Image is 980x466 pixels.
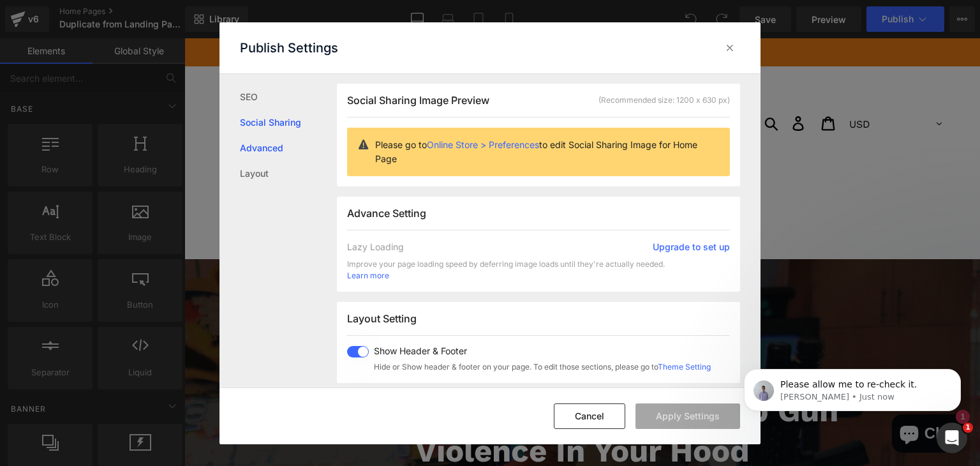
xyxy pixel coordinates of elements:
span: Advance Setting [347,207,426,220]
a: Online Store > Preferences [427,139,539,150]
span: 1 [963,423,973,433]
span: Show Header & Footer [374,346,711,356]
a: Upgrade to set up [653,241,730,253]
iframe: Intercom notifications message [725,342,980,432]
a: Collections [501,138,570,155]
a: Learn more [347,270,389,282]
div: (Recommended size: 1200 x 630 px) [598,94,730,106]
a: Home [225,138,267,155]
button: Cancel [554,403,625,429]
iframe: Intercom live chat [937,423,967,453]
a: New Items [271,138,336,155]
div: To enrich screen reader interactions, please activate Accessibility in Grammarly extension settings [89,352,708,433]
p: Publish Settings [240,40,338,56]
a: Advanced [240,135,337,161]
span: Best Sellers [346,139,405,152]
span: All Products [420,139,482,152]
a: SEO [240,84,337,110]
button: Apply Settings [635,403,740,429]
strong: 17 ways to CREATIVELY Stop Gun Violence in Your Hood [142,354,654,432]
inbox-online-store-chat: Shopify online store chat [704,376,785,417]
span: Home [232,139,261,152]
p: Please go to to edit Social Sharing Image for Home Page [375,138,720,166]
span: Collections [508,139,564,152]
a: Theme Setting [658,362,711,372]
a: Layout [240,161,337,186]
button: All Products [414,138,498,155]
span: Layout Setting [347,312,417,325]
a: Best Sellers [339,138,411,155]
a: Social Sharing [240,110,337,135]
span: Improve your page loading speed by deferring image loads until they're actually needed. [347,259,730,270]
span: Social Sharing Image Preview [347,94,489,107]
span: Hide or Show header & footer on your page. To edit those sections, please go to [374,361,711,373]
span: Lazy Loading [347,242,404,252]
span: New Items [277,139,330,152]
img: Shoot Films Not People [339,47,457,122]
